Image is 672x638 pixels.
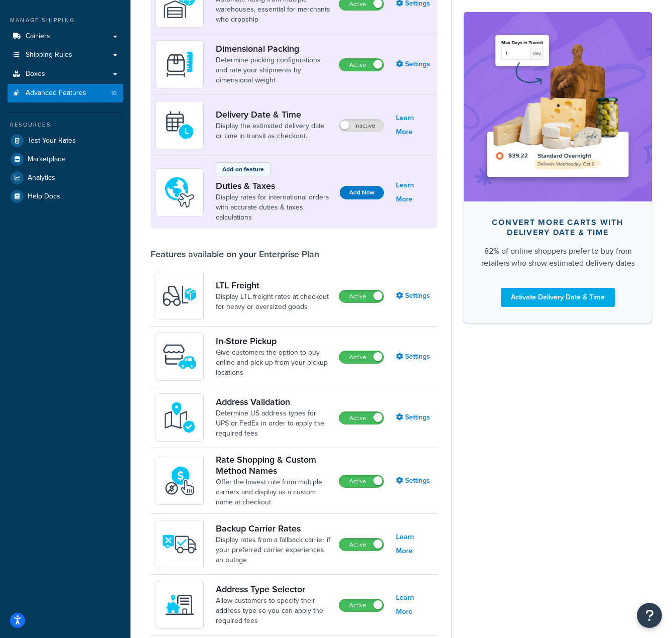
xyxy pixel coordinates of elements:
a: Determine packing configurations and rate your shipments by dimensional weight [216,55,331,85]
li: Advanced Features [8,84,123,102]
a: Marketplace [8,150,123,168]
img: wfgcfpwTIucLEAAAAASUVORK5CYII= [162,339,197,374]
label: Active [339,412,383,424]
a: Settings [396,350,432,364]
img: icon-duo-feat-backup-carrier-4420b188.png [162,526,197,562]
a: Display rates from a fallback carrier if your preferred carrier experiences an outage [216,535,331,565]
a: Learn More [396,178,432,206]
a: Learn More [396,591,432,619]
a: Display the estimated delivery date or time in transit as checkout. [216,121,331,141]
a: Address Validation [216,396,331,407]
a: Settings [396,289,432,303]
a: Delivery Date & Time [216,109,331,120]
label: Inactive [339,120,383,132]
a: Boxes [8,65,123,83]
a: Display rates for international orders with accurate duties & taxes calculations [216,192,332,223]
a: Give customers the option to buy online and pick up from your pickup locations [216,348,331,378]
a: LTL Freight [216,280,331,291]
a: Learn More [396,530,432,558]
div: Manage Shipping [8,16,123,25]
a: Settings [396,410,432,424]
a: Help Docs [8,187,123,205]
p: Add-on feature [222,165,264,174]
img: y79ZsPf0fXUFUhFXDzUgf+ktZg5F2+ohG75+v3d2s1D9TjoU8PiyCIluIjV41seZevKCRuEjTPPOKHJsQcmKCXGdfprl3L4q7... [162,278,197,313]
div: 82% of online shoppers prefer to buy from retailers who show estimated delivery dates [480,245,636,269]
img: icon-duo-feat-landed-cost-7136b061.png [162,175,197,210]
a: Allow customers to specify their address type so you can apply the required fees [216,596,331,626]
button: Add Now [340,186,384,199]
span: Advanced Features [26,89,86,97]
label: Active [339,539,383,551]
a: Carriers [8,27,123,46]
a: Address Type Selector [216,584,331,595]
div: Resources [8,121,123,129]
span: Marketplace [28,155,65,164]
a: Shipping Rules [8,46,123,64]
label: Active [339,351,383,363]
span: Test Your Rates [28,137,76,145]
a: Analytics [8,169,123,187]
img: gfkeb5ejjkALwAAAABJRU5ErkJggg== [162,108,197,143]
button: Open Resource Center [637,603,662,628]
span: Help Docs [28,192,60,201]
a: Display LTL freight rates at checkout for heavy or oversized goods [216,292,331,312]
a: Duties & Taxes [216,180,332,191]
a: Determine US address types for UPS or FedEx in order to apply the required fees [216,408,331,439]
img: DTVBYsAAAAAASUVORK5CYII= [162,47,197,82]
span: Shipping Rules [26,51,72,59]
a: Activate Delivery Date & Time [501,287,615,306]
img: wNXZ4XiVfOSSwAAAABJRU5ErkJggg== [162,587,197,622]
a: Offer the lowest rate from multiple carriers and display as a custom name at checkout [216,477,331,507]
span: 10 [111,89,116,97]
a: Backup Carrier Rates [216,523,331,534]
label: Active [339,290,383,302]
a: Test Your Rates [8,132,123,150]
img: icon-duo-feat-rate-shopping-ecdd8bed.png [162,463,197,498]
label: Active [339,59,383,71]
span: Carriers [26,32,50,41]
div: Features available on your Enterprise Plan [151,249,319,260]
a: Learn More [396,111,432,139]
img: feature-image-ddt-36eae7f7280da8017bfb280eaccd9c446f90b1fe08728e4019434db127062ab4.png [479,27,637,186]
a: Settings [396,57,432,71]
a: Dimensional Packing [216,43,331,54]
a: In-Store Pickup [216,336,331,347]
div: Convert more carts with delivery date & time [480,217,636,237]
span: Boxes [26,70,45,78]
a: Settings [396,474,432,488]
img: kIG8fy0lQAAAABJRU5ErkJggg== [162,400,197,435]
a: Advanced Features10 [8,84,123,102]
span: Analytics [28,174,55,182]
label: Active [339,599,383,611]
a: Rate Shopping & Custom Method Names [216,454,331,476]
label: Active [339,475,383,487]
